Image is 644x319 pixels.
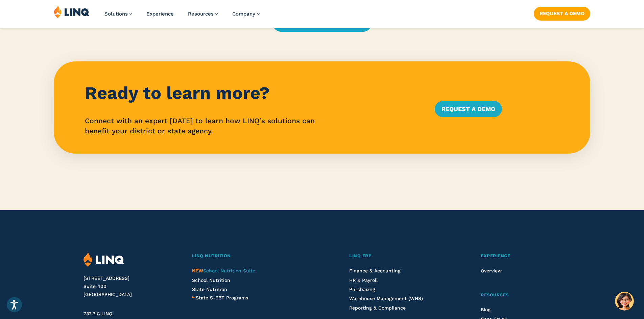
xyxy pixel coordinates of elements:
a: Finance & Accounting [349,268,401,273]
nav: Primary Navigation [104,5,260,28]
img: LINQ | K‑12 Software [54,5,90,18]
a: Warehouse Management (WHS) [349,296,423,301]
a: State Nutrition [192,287,227,292]
address: [STREET_ADDRESS] Suite 400 [GEOGRAPHIC_DATA] [84,274,176,298]
a: LINQ Nutrition [192,252,314,260]
a: Reporting & Compliance [349,305,406,311]
a: Experience [146,11,174,17]
a: LINQ ERP [349,252,445,260]
a: State S-EBT Programs [196,294,248,301]
button: Hello, have a question? Let’s chat. [615,292,634,311]
a: Solutions [104,11,132,17]
span: LINQ ERP [349,253,372,258]
a: Experience [481,252,560,260]
a: Blog [481,307,491,312]
a: School Nutrition [192,277,230,283]
nav: Button Navigation [534,5,590,20]
p: Connect with an expert [DATE] to learn how LINQ’s solutions can benefit your district or state ag... [85,116,418,136]
a: HR & Payroll [349,277,378,283]
a: Overview [481,268,502,273]
span: LINQ Nutrition [192,253,231,258]
span: Solutions [104,11,128,17]
a: Purchasing [349,287,375,292]
a: Resources [481,292,560,299]
span: School Nutrition Suite [192,268,255,273]
img: LINQ | K‑12 Software [84,252,124,267]
a: Request a Demo [534,7,590,20]
span: 737.PIC.LINQ [84,311,112,316]
a: Request a Demo [435,101,502,117]
span: NEW [192,268,203,273]
span: State S-EBT Programs [196,295,248,300]
span: Resources [481,292,509,297]
span: Resources [188,11,214,17]
a: Resources [188,11,218,17]
span: Company [232,11,255,17]
span: Experience [481,253,510,258]
a: Company [232,11,260,17]
h3: Ready to learn more? [85,83,418,103]
a: NEWSchool Nutrition Suite [192,268,255,273]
